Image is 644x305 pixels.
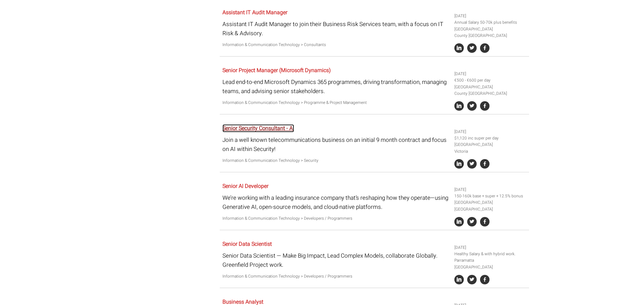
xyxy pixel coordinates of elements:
p: Information & Communication Technology > Developers / Programmers [222,273,449,280]
li: [DATE] [454,13,527,19]
li: [DATE] [454,129,527,135]
li: [GEOGRAPHIC_DATA] County [GEOGRAPHIC_DATA] [454,26,527,39]
li: Annual Salary 50-70k plus benefits [454,19,527,26]
li: Parramatta [GEOGRAPHIC_DATA] [454,257,527,270]
p: Information & Communication Technology > Developers / Programmers [222,215,449,222]
p: Senior Data Scientist — Make Big Impact, Lead Complex Models, collaborate Globally. Greenfield Pr... [222,251,449,269]
a: Senior Security Consultant - AI [222,124,294,132]
li: [GEOGRAPHIC_DATA] [GEOGRAPHIC_DATA] [454,199,527,212]
a: Senior Project Manager (Microsoft Dynamics) [222,66,331,74]
li: €500 - €600 per day [454,77,527,84]
li: [DATE] [454,244,527,251]
li: 150-160k base + super + 12.5% bonus [454,193,527,199]
li: [DATE] [454,71,527,77]
p: Lead end-to-end Microsoft Dynamics 365 programmes, driving transformation, managing teams, and ad... [222,78,449,96]
li: $1,120 inc super per day [454,135,527,141]
a: Senior Data Scientist [222,240,272,248]
p: Information & Communication Technology > Consultants [222,42,449,48]
a: Assistant IT Audit Manager [222,8,287,17]
li: [DATE] [454,187,527,193]
p: Assistant IT Audit Manager to join their Business Risk Services team, with a focus on IT Risk & A... [222,20,449,38]
li: [GEOGRAPHIC_DATA] Victoria [454,141,527,154]
a: Senior AI Developer [222,182,268,190]
li: [GEOGRAPHIC_DATA] County [GEOGRAPHIC_DATA] [454,84,527,97]
p: Join a well known telecommunications business on an initial 9 month contract and focus on AI with... [222,135,449,154]
p: Information & Communication Technology > Security [222,157,449,164]
li: Healthy Salary & with hybrid work. [454,251,527,257]
p: We’re working with a leading insurance company that’s reshaping how they operate—using Generative... [222,193,449,212]
p: Information & Communication Technology > Programme & Project Management [222,100,449,106]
